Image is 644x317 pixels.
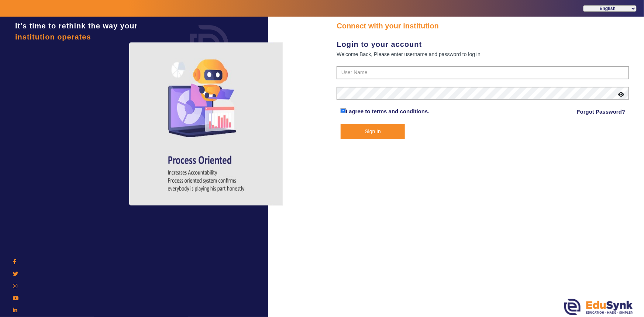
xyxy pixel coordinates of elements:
input: User Name [337,66,629,79]
img: login.png [182,17,237,72]
img: edusynk.png [564,299,633,315]
div: Connect with your institution [337,20,629,31]
button: Sign In [341,124,405,139]
span: It's time to rethink the way your [15,22,138,30]
span: institution operates [15,33,91,41]
div: Welcome Back, Please enter username and password to log in [337,50,629,59]
div: Login to your account [337,39,629,50]
a: I agree to terms and conditions. [346,108,430,114]
a: Forgot Password? [577,107,626,116]
img: login4.png [129,42,284,206]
